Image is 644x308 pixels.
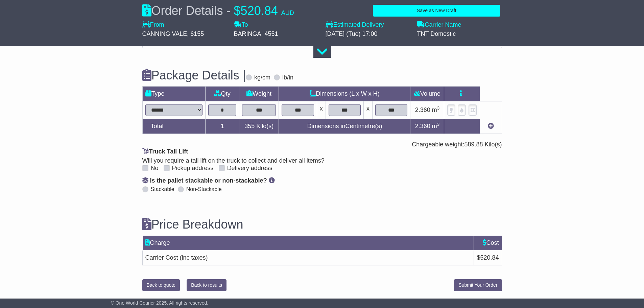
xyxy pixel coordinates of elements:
div: Order Details - [142,3,294,18]
sup: 3 [437,105,440,111]
label: Delivery address [227,165,272,172]
span: Is the pallet stackable or non-stackable? [150,177,267,184]
button: Back to results [187,279,226,291]
button: Back to quote [142,279,180,291]
label: To [234,21,248,29]
div: TNT Domestic [417,30,502,38]
td: Cost [474,235,502,250]
span: CANNING VALE [142,30,187,37]
div: [DATE] (Tue) 17:00 [326,30,410,38]
h3: Package Details | [142,69,246,82]
label: Carrier Name [417,21,461,29]
span: $ [234,4,241,18]
span: , 4551 [261,30,278,37]
td: Total [142,119,206,134]
td: Type [142,86,206,101]
label: Estimated Delivery [326,21,410,29]
span: Submit Your Order [458,282,497,288]
span: , 6155 [187,30,204,37]
a: Add new item [488,123,494,129]
span: 355 [244,123,255,129]
td: x [364,101,373,119]
td: Charge [142,235,474,250]
span: 2.360 [415,123,430,129]
label: lb/in [282,74,293,81]
h3: Price Breakdown [142,218,502,231]
sup: 3 [437,122,440,127]
td: Kilo(s) [239,119,279,134]
span: (inc taxes) [180,254,208,261]
span: Carrier Cost [145,254,178,261]
label: Pickup address [172,165,214,172]
label: Truck Tail Lift [142,148,188,156]
div: Chargeable weight: Kilo(s) [142,141,502,148]
span: m [432,123,440,129]
td: 1 [206,119,239,134]
span: $520.84 [477,254,499,261]
td: x [317,101,326,119]
label: Non-Stackable [186,186,222,192]
label: Stackable [151,186,174,192]
span: 2.360 [415,106,430,113]
span: m [432,106,440,113]
span: BARINGA [234,30,261,37]
td: Dimensions (L x W x H) [279,86,410,101]
button: Save as New Draft [373,5,500,17]
label: kg/cm [254,74,270,81]
div: Will you require a tail lift on the truck to collect and deliver all items? [142,157,502,165]
span: AUD [281,9,294,16]
button: Submit Your Order [454,279,502,291]
span: 589.88 [464,141,483,148]
span: © One World Courier 2025. All rights reserved. [111,300,209,306]
td: Volume [410,86,444,101]
label: From [142,21,164,29]
td: Qty [206,86,239,101]
span: 520.84 [241,4,278,18]
label: No [151,165,159,172]
td: Dimensions in Centimetre(s) [279,119,410,134]
td: Weight [239,86,279,101]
